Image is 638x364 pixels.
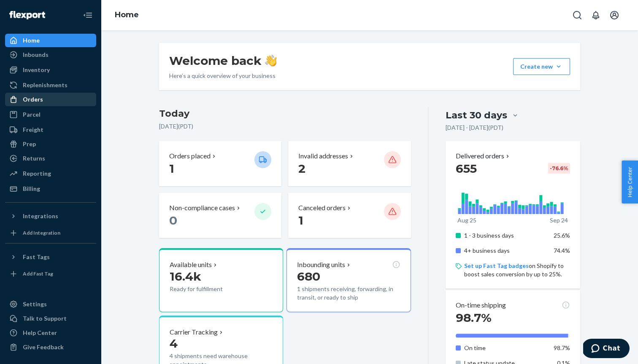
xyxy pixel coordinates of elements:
[288,141,411,186] button: Invalid addresses 2
[23,81,68,89] div: Replenishments
[5,250,96,264] button: Fast Tags
[115,10,139,19] a: Home
[23,253,50,261] div: Fast Tags
[5,182,96,195] a: Billing
[265,55,277,67] img: hand-wave emoji
[457,216,476,225] p: Aug 25
[5,152,96,165] a: Returns
[23,229,60,236] div: Add Integration
[288,193,411,238] button: Canceled orders 1
[297,260,345,270] p: Inbounding units
[464,231,547,240] p: 1 - 3 business days
[23,314,67,323] div: Talk to Support
[554,247,570,254] span: 74.4%
[456,300,506,310] p: On-time shipping
[298,161,305,176] span: 2
[169,151,211,161] p: Orders placed
[23,140,36,148] div: Prep
[554,344,570,351] span: 98.7%
[170,285,248,293] p: Ready for fulfillment
[287,248,411,312] button: Inbounding units6801 shipments receiving, forwarding, in transit, or ready to ship
[23,343,64,351] div: Give Feedback
[569,7,586,24] button: Open Search Box
[170,327,218,337] p: Carrier Tracking
[159,141,281,186] button: Orders placed 1
[298,151,348,161] p: Invalid addresses
[298,203,346,213] p: Canceled orders
[5,137,96,151] a: Prep
[23,66,50,74] div: Inventory
[5,108,96,121] a: Parcel
[23,270,53,277] div: Add Fast Tag
[464,246,547,255] p: 4+ business days
[5,63,96,77] a: Inventory
[23,329,57,337] div: Help Center
[9,11,45,19] img: Flexport logo
[446,109,507,122] div: Last 30 days
[464,262,570,278] p: on Shopify to boost sales conversion by up to 25%.
[456,161,477,176] span: 655
[622,161,638,203] button: Help Center
[554,232,570,239] span: 25.6%
[159,122,411,131] p: [DATE] ( PDT )
[446,123,503,132] p: [DATE] - [DATE] ( PDT )
[5,34,96,47] a: Home
[159,107,411,120] h3: Today
[169,53,277,68] h1: Welcome back
[23,126,43,134] div: Freight
[5,93,96,106] a: Orders
[23,154,45,163] div: Returns
[5,267,96,281] a: Add Fast Tag
[513,58,570,75] button: Create new
[5,312,96,325] button: Talk to Support
[169,203,235,213] p: Non-compliance cases
[5,123,96,136] a: Freight
[298,213,303,227] span: 1
[23,110,41,119] div: Parcel
[159,248,283,312] button: Available units16.4kReady for fulfillment
[79,7,96,24] button: Close Navigation
[23,185,40,193] div: Billing
[464,344,547,352] p: On time
[456,151,511,161] button: Delivered orders
[297,269,320,284] span: 680
[23,95,43,104] div: Orders
[456,310,492,325] span: 98.7%
[5,340,96,354] button: Give Feedback
[23,300,47,308] div: Settings
[550,216,568,225] p: Sep 24
[170,269,201,284] span: 16.4k
[606,7,623,24] button: Open account menu
[583,339,630,360] iframe: Opens a widget where you can chat to one of our agents
[5,78,96,92] a: Replenishments
[159,193,281,238] button: Non-compliance cases 0
[548,163,570,174] div: -76.6 %
[23,36,40,45] div: Home
[169,213,177,227] span: 0
[23,212,58,220] div: Integrations
[5,48,96,62] a: Inbounds
[170,336,178,351] span: 4
[108,3,146,27] ol: breadcrumbs
[5,226,96,240] a: Add Integration
[23,169,51,178] div: Reporting
[169,161,174,176] span: 1
[297,285,400,302] p: 1 shipments receiving, forwarding, in transit, or ready to ship
[5,167,96,180] a: Reporting
[587,7,604,24] button: Open notifications
[23,51,49,59] div: Inbounds
[464,262,529,269] a: Set up Fast Tag badges
[170,260,212,270] p: Available units
[5,326,96,340] a: Help Center
[5,297,96,311] a: Settings
[169,72,277,80] p: Here’s a quick overview of your business
[5,209,96,223] button: Integrations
